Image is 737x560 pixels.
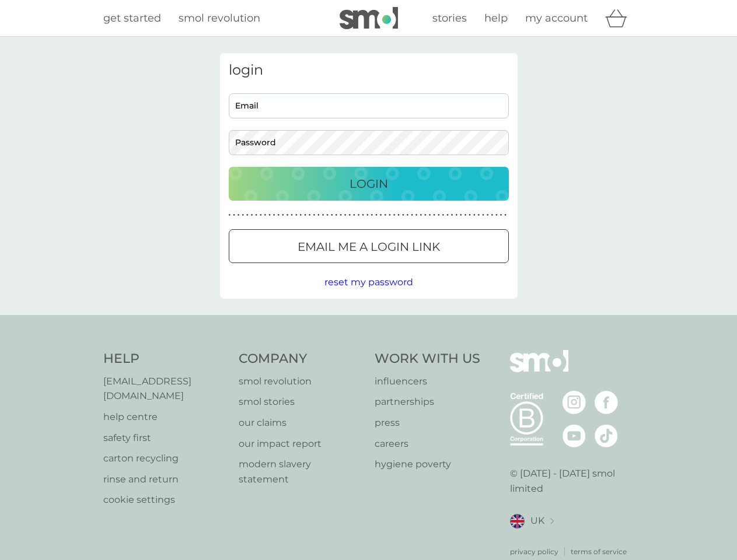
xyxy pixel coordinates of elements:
[348,212,351,218] p: ●
[402,212,404,218] p: ●
[397,212,400,218] p: ●
[103,12,161,24] span: get started
[350,174,388,193] p: Login
[344,212,347,218] p: ●
[510,350,568,390] img: smol
[239,457,363,487] p: modern slavery statement
[242,212,244,218] p: ●
[380,212,382,218] p: ●
[255,212,257,218] p: ●
[393,212,396,218] p: ●
[482,212,484,218] p: ●
[103,374,228,404] a: [EMAIL_ADDRESS][DOMAIN_NAME]
[264,212,267,218] p: ●
[504,212,507,218] p: ●
[571,546,627,557] a: terms of service
[491,212,493,218] p: ●
[469,212,471,218] p: ●
[260,212,262,218] p: ●
[229,62,509,79] h3: login
[103,350,228,368] h4: Help
[324,275,413,290] button: reset my password
[103,409,228,425] a: help centre
[300,212,302,218] p: ●
[510,466,634,496] p: © [DATE] - [DATE] smol limited
[282,212,284,218] p: ●
[233,212,235,218] p: ●
[415,212,418,218] p: ●
[251,212,253,218] p: ●
[432,12,467,24] span: stories
[500,212,502,218] p: ●
[375,350,480,368] h4: Work With Us
[295,212,298,218] p: ●
[246,212,249,218] p: ●
[371,212,373,218] p: ●
[277,212,280,218] p: ●
[478,212,480,218] p: ●
[273,212,275,218] p: ●
[313,212,315,218] p: ●
[326,212,329,218] p: ●
[239,415,363,430] a: our claims
[291,212,293,218] p: ●
[317,212,320,218] p: ●
[550,518,554,524] img: select a new location
[455,212,457,218] p: ●
[239,436,363,452] a: our impact report
[287,212,289,218] p: ●
[525,12,588,24] span: my account
[433,212,435,218] p: ●
[510,546,558,557] a: privacy policy
[605,6,634,30] div: basket
[322,212,324,218] p: ●
[336,212,338,218] p: ●
[375,394,480,409] p: partnerships
[451,212,453,218] p: ●
[484,12,508,24] span: help
[103,430,228,446] a: safety first
[179,10,260,27] a: smol revolution
[268,212,271,218] p: ●
[103,492,228,508] a: cookie settings
[362,212,364,218] p: ●
[103,472,228,487] p: rinse and return
[358,212,360,218] p: ●
[375,436,480,452] a: careers
[375,374,480,389] a: influencers
[442,212,445,218] p: ●
[464,212,467,218] p: ●
[239,350,363,368] h4: Company
[484,10,508,27] a: help
[239,394,363,409] a: smol stories
[239,374,363,389] a: smol revolution
[530,513,544,528] span: UK
[229,212,231,218] p: ●
[353,212,355,218] p: ●
[331,212,333,218] p: ●
[473,212,476,218] p: ●
[229,167,509,201] button: Login
[229,229,509,263] button: Email me a login link
[103,10,161,27] a: get started
[563,391,586,414] img: visit the smol Instagram page
[411,212,413,218] p: ●
[563,424,586,447] img: visit the smol Youtube page
[298,237,440,256] p: Email me a login link
[304,212,306,218] p: ●
[424,212,427,218] p: ●
[432,10,467,27] a: stories
[446,212,449,218] p: ●
[103,451,228,466] a: carton recycling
